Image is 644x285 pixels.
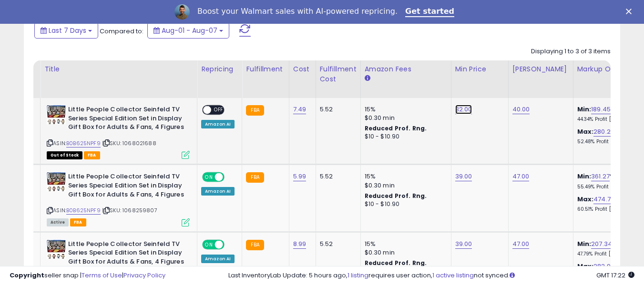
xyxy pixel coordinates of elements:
div: $0.30 min [365,181,444,190]
small: FBA [246,240,264,250]
span: OFF [223,240,238,248]
div: Amazon AI [201,255,235,263]
div: Close [626,9,635,14]
span: OFF [211,106,226,114]
div: 15% [365,240,444,248]
div: $10 - $10.90 [365,200,444,208]
small: FBA [246,172,264,183]
b: Max: [577,195,594,204]
div: $10 - $10.90 [365,133,444,141]
div: Amazon Fees [365,64,447,74]
span: Aug-01 - Aug-07 [162,26,217,35]
a: 47.00 [512,239,530,249]
div: Amazon AI [201,187,235,196]
b: Min: [577,172,592,181]
a: 280.24 [593,127,615,137]
div: $0.30 min [365,248,444,257]
span: OFF [223,173,238,181]
button: Last 7 Days [34,22,98,39]
a: 47.00 [512,172,530,181]
img: Profile image for Adrian [174,4,190,20]
a: 32.00 [455,105,472,114]
b: Max: [577,127,594,136]
span: Compared to: [100,27,143,36]
div: 5.52 [320,240,353,248]
span: ON [203,173,215,181]
a: 189.45 [591,105,611,114]
div: [PERSON_NAME] [512,64,569,74]
div: Fulfillment [246,64,285,74]
div: Fulfillment Cost [320,64,357,84]
div: 5.52 [320,172,353,181]
a: 39.00 [455,172,472,181]
a: B0B625NPF9 [66,206,101,215]
div: 15% [365,172,444,181]
div: 15% [365,105,444,114]
span: FBA [84,151,100,159]
b: Reduced Prof. Rng. [365,192,427,200]
div: 5.52 [320,105,353,114]
span: All listings currently available for purchase on Amazon [47,218,69,226]
a: 1 active listing [432,271,474,280]
span: 2025-08-16 17:22 GMT [596,271,634,280]
div: Boost your Walmart sales with AI-powered repricing. [197,7,398,16]
a: 207.34 [591,239,612,249]
span: Last 7 Days [49,26,86,35]
div: ASIN: [47,172,190,225]
div: $0.30 min [365,114,444,122]
small: Amazon Fees. [365,74,370,83]
div: ASIN: [47,105,190,158]
div: Repricing [201,64,238,74]
div: Amazon AI [201,120,235,128]
span: FBA [70,218,86,226]
span: | SKU: 1068021688 [102,139,156,147]
div: Min Price [455,64,504,74]
div: Displaying 1 to 3 of 3 items [531,47,611,56]
a: 5.99 [293,172,307,181]
img: 51Pp9umlVzL._SL40_.jpg [47,240,66,259]
span: All listings that are currently out of stock and unavailable for purchase on Amazon [47,151,82,159]
a: 7.49 [293,105,307,114]
a: 8.99 [293,239,307,249]
img: 51Pp9umlVzL._SL40_.jpg [47,105,66,124]
span: | SKU: 1068259807 [102,206,157,214]
a: 40.00 [512,105,530,114]
div: Cost [293,64,312,74]
b: Reduced Prof. Rng. [365,124,427,132]
div: Last InventoryLab Update: 5 hours ago, requires user action, not synced. [228,271,634,280]
b: Little People Collector Seinfeld TV Series Special Edition Set in Display Gift Box for Adults & F... [68,240,184,269]
a: 39.00 [455,239,472,249]
a: Terms of Use [82,271,122,280]
a: Get started [405,7,454,17]
b: Little People Collector Seinfeld TV Series Special Edition Set in Display Gift Box for Adults & F... [68,172,184,201]
a: Privacy Policy [123,271,165,280]
b: Min: [577,239,592,248]
b: Min: [577,105,592,114]
a: 361.27 [591,172,610,181]
a: 1 listing [348,271,368,280]
img: 51Pp9umlVzL._SL40_.jpg [47,172,66,191]
button: Aug-01 - Aug-07 [147,22,229,39]
small: FBA [246,105,264,116]
a: 474.79 [593,195,614,204]
div: Title [44,64,193,74]
a: B0B625NPF9 [66,139,101,147]
div: seller snap | | [10,271,165,280]
b: Little People Collector Seinfeld TV Series Special Edition Set in Display Gift Box for Adults & F... [68,105,184,134]
span: ON [203,240,215,248]
strong: Copyright [10,271,44,280]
